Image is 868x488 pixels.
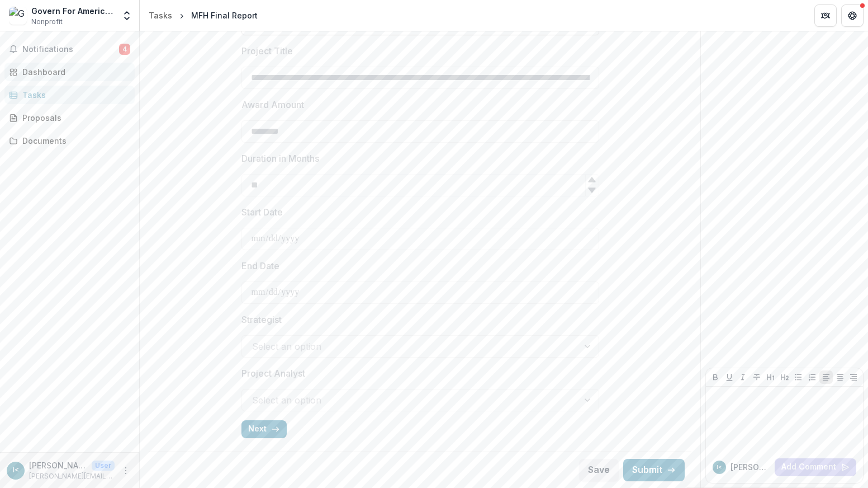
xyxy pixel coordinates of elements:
p: [PERSON_NAME] [731,461,770,473]
div: Tasks [22,89,126,101]
button: Open entity switcher [119,4,135,27]
button: Submit [623,459,685,481]
button: Underline [723,370,736,384]
button: Next [241,420,287,438]
p: [PERSON_NAME] <[PERSON_NAME][EMAIL_ADDRESS][DOMAIN_NAME]> [29,459,87,471]
button: More [119,464,132,477]
nav: breadcrumb [144,7,262,24]
img: Govern For America Inc [9,7,27,25]
button: Heading 1 [764,370,777,384]
p: Award Amount [241,98,304,111]
p: [PERSON_NAME][EMAIL_ADDRESS][DOMAIN_NAME] [29,471,115,481]
a: Dashboard [4,63,135,81]
button: Align Right [847,370,860,384]
div: Tasks [149,10,172,21]
div: Dashboard [22,66,126,78]
a: Tasks [4,86,135,104]
span: Notifications [22,45,119,54]
div: Documents [22,135,126,147]
button: Partners [814,4,837,27]
button: Heading 2 [778,370,791,384]
p: Project Title [241,44,293,58]
button: Ordered List [805,370,819,384]
button: Get Help [841,4,864,27]
div: MFH Final Report [191,10,258,21]
a: Proposals [4,109,135,127]
div: Proposals [22,112,126,124]
button: Save [579,459,619,481]
button: Align Center [833,370,847,384]
button: Bold [709,370,722,384]
button: Bullet List [791,370,805,384]
a: Tasks [144,7,177,24]
span: 4 [119,44,130,55]
p: Project Analyst [241,367,305,380]
span: Nonprofit [31,17,63,27]
p: Duration in Months [241,152,319,165]
a: Documents [4,132,135,150]
div: Ian McMahon <ian@govforamerica.org> [13,467,19,474]
p: End Date [241,259,279,273]
button: Align Left [819,370,833,384]
p: Strategist [241,313,282,326]
p: User [92,461,115,471]
div: Ian McMahon <ian@govforamerica.org> [717,464,722,470]
button: Add Comment [775,458,856,476]
button: Italicize [736,370,750,384]
p: Start Date [241,205,283,219]
button: Strike [750,370,763,384]
button: Notifications4 [4,40,135,58]
div: Govern For America Inc [31,5,115,17]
